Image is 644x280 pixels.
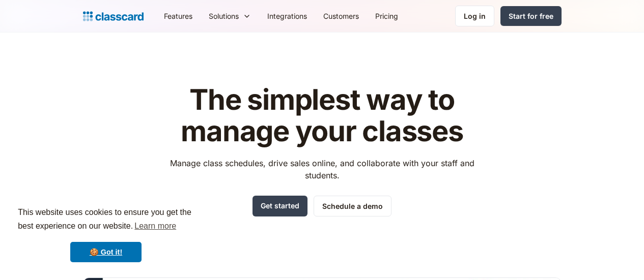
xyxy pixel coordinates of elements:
[455,6,494,26] a: Log in
[259,5,315,27] a: Integrations
[8,197,204,272] div: cookieconsent
[160,157,484,181] p: Manage class schedules, drive sales online, and collaborate with your staff and students.
[367,5,406,27] a: Pricing
[315,5,367,27] a: Customers
[156,5,201,27] a: Features
[509,11,553,21] div: Start for free
[83,9,144,23] a: Logo
[500,6,562,26] a: Start for free
[314,196,391,216] a: Schedule a demo
[160,84,484,147] h1: The simplest way to manage your classes
[18,206,194,234] span: This website uses cookies to ensure you get the best experience on our website.
[133,219,178,234] a: learn more about cookies
[253,196,307,216] a: Get started
[209,11,239,21] div: Solutions
[70,242,142,262] a: dismiss cookie message
[201,5,259,27] div: Solutions
[464,11,486,21] div: Log in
